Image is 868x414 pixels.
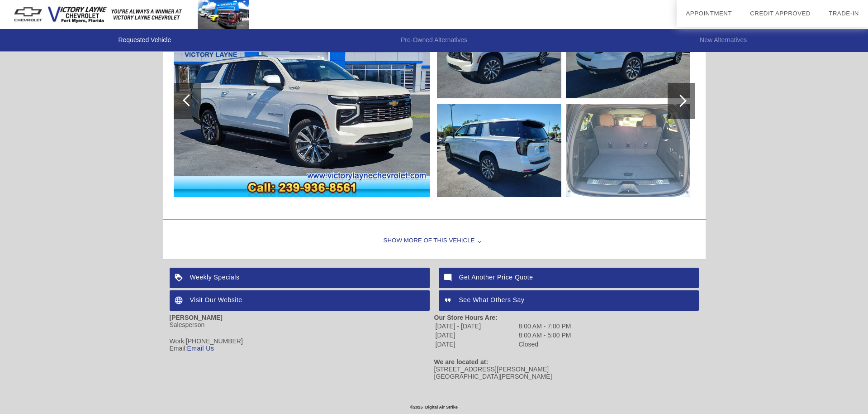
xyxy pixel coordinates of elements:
[435,340,517,348] td: [DATE]
[686,10,732,17] a: Appointment
[187,345,214,352] a: Email Us
[750,10,811,17] a: Credit Approved
[579,29,868,52] li: New Alternatives
[435,331,517,339] td: [DATE]
[434,366,699,380] div: [STREET_ADDRESS][PERSON_NAME] [GEOGRAPHIC_DATA][PERSON_NAME]
[518,331,572,339] td: 8:00 AM - 5:00 PM
[439,290,699,311] a: See What Others Say
[170,314,223,321] strong: [PERSON_NAME]
[289,29,579,52] li: Pre-Owned Alternatives
[829,10,859,17] a: Trade-In
[186,337,243,345] span: [PHONE_NUMBER]
[170,337,434,345] div: Work:
[163,223,706,259] div: Show More of this Vehicle
[439,268,699,288] a: Get Another Price Quote
[439,290,459,311] img: ic_format_quote_white_24dp_2x.png
[434,358,489,366] strong: We are located at:
[170,290,430,311] a: Visit Our Website
[174,5,430,197] img: 1.jpg
[170,321,434,328] div: Salesperson
[170,268,190,288] img: ic_loyalty_white_24dp_2x.png
[518,340,572,348] td: Closed
[437,104,561,197] img: 3.jpg
[434,314,498,321] strong: Our Store Hours Are:
[170,268,430,288] a: Weekly Specials
[170,345,434,352] div: Email:
[566,104,690,197] img: 5.jpg
[435,322,517,330] td: [DATE] - [DATE]
[170,290,190,311] img: ic_language_white_24dp_2x.png
[518,322,572,330] td: 8:00 AM - 7:00 PM
[439,268,459,288] img: ic_mode_comment_white_24dp_2x.png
